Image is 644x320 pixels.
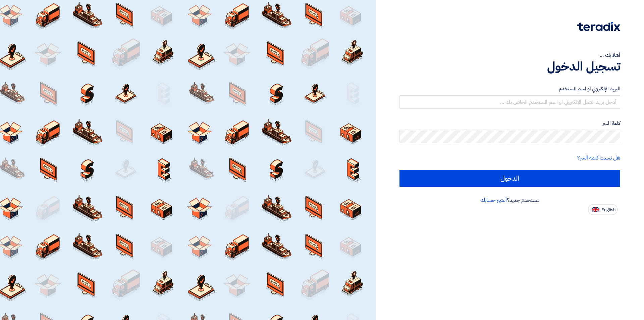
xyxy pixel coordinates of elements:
a: أنشئ حسابك [480,196,507,204]
label: البريد الإلكتروني او اسم المستخدم [399,85,620,93]
input: الدخول [399,170,620,187]
input: أدخل بريد العمل الإلكتروني او اسم المستخدم الخاص بك ... [399,95,620,109]
div: مستخدم جديد؟ [399,196,620,204]
h1: تسجيل الدخول [399,59,620,74]
label: كلمة السر [399,120,620,127]
img: en-US.png [592,207,599,212]
button: English [588,204,618,215]
div: أهلا بك ... [399,51,620,59]
a: هل نسيت كلمة السر؟ [577,154,620,162]
img: Teradix logo [577,22,620,31]
span: English [601,208,615,212]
